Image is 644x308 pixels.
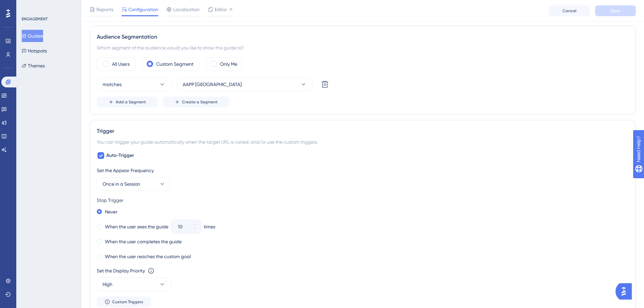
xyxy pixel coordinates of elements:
[97,33,629,41] div: Audience Segmentation
[183,80,242,88] span: AAPP [GEOGRAPHIC_DATA]
[112,60,130,68] label: All Users
[105,208,117,216] label: Never
[106,151,134,160] span: Auto-Trigger
[97,166,629,174] div: Set the Appear Frequency
[563,8,576,14] span: Cancel
[103,180,140,188] span: Once in a Session
[220,60,237,68] label: Only Me
[22,60,45,72] button: Themes
[97,78,171,91] button: matches
[97,278,171,291] button: High
[103,280,112,288] span: High
[112,299,143,305] span: Custom Triggers
[97,177,171,191] button: Once in a Session
[105,223,168,231] label: When the user sees the guide
[549,5,590,16] button: Cancel
[97,97,158,107] button: Add a Segment
[97,44,629,52] div: Which segment of the audience would you like to show this guide to?
[96,5,113,14] span: Reports
[182,99,218,105] span: Create a Segment
[177,78,313,91] button: AAPP [GEOGRAPHIC_DATA]
[16,2,42,10] span: Need Help?
[215,5,227,14] span: Editor
[97,127,629,135] div: Trigger
[103,80,122,88] span: matches
[595,5,636,16] button: Save
[97,296,151,307] button: Custom Triggers
[22,45,47,57] button: Hotspots
[22,16,48,22] div: ENGAGEMENT
[156,60,194,68] label: Custom Segment
[173,5,200,14] span: Localization
[615,281,636,302] iframe: UserGuiding AI Assistant Launcher
[97,138,629,146] div: You can trigger your guide automatically when the target URL is visited, and/or use the custom tr...
[204,223,215,231] div: times
[97,196,629,204] div: Stop Trigger
[22,30,43,42] button: Guides
[611,8,620,14] span: Save
[97,267,145,275] div: Set the Display Priority
[105,252,191,261] label: When the user reaches the custom goal
[105,238,182,246] label: When the user completes the guide
[163,97,229,107] button: Create a Segment
[128,5,158,14] span: Configuration
[116,99,146,105] span: Add a Segment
